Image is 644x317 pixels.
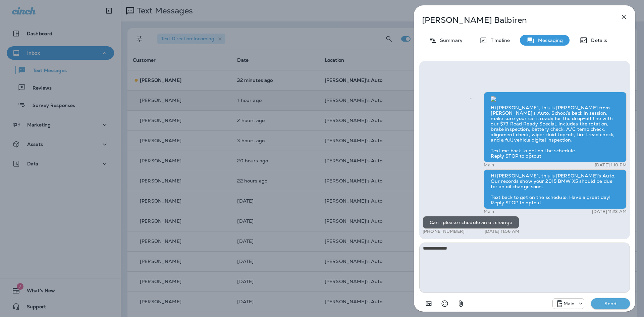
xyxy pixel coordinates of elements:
[592,209,627,214] p: [DATE] 11:23 AM
[437,38,463,43] p: Summary
[422,15,605,25] p: [PERSON_NAME] Balbiren
[484,169,627,209] div: Hi [PERSON_NAME], this is [PERSON_NAME]'s Auto. Our records show your 2015 BMW X5 should be due f...
[423,216,519,229] div: Can i please schedule an oil change
[596,301,625,307] p: Send
[484,162,494,168] p: Main
[588,38,607,43] p: Details
[438,297,451,310] button: Select an emoji
[595,162,627,168] p: [DATE] 1:10 PM
[422,297,435,310] button: Add in a premade template
[491,96,496,102] img: twilio-download
[470,95,474,101] span: Sent
[553,300,584,308] div: +1 (941) 231-4423
[484,92,627,162] div: Hi [PERSON_NAME], this is [PERSON_NAME] from [PERSON_NAME]’s Auto. School’s back in session, make...
[591,298,630,309] button: Send
[535,38,563,43] p: Messaging
[485,229,519,234] p: [DATE] 11:56 AM
[484,209,494,214] p: Main
[487,38,510,43] p: Timeline
[563,301,575,306] p: Main
[423,229,465,234] p: [PHONE_NUMBER]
